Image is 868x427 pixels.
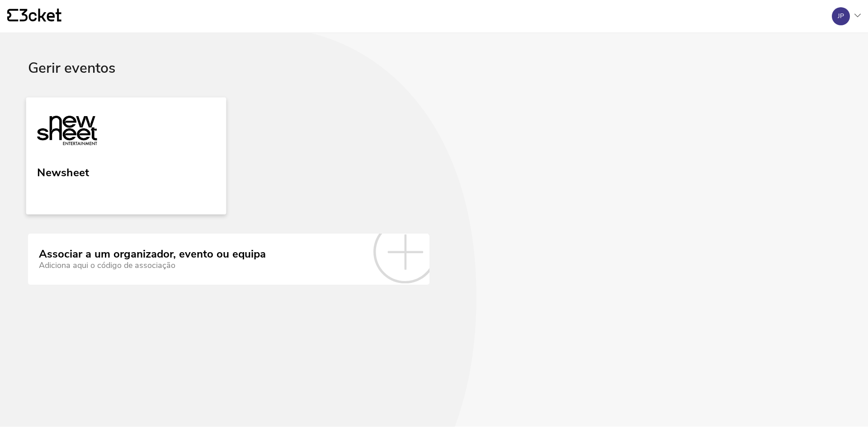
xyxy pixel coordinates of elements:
div: JP [838,13,844,20]
a: Newsheet Newsheet [26,97,226,214]
div: Associar a um organizador, evento ou equipa [39,248,266,261]
div: Gerir eventos [28,60,840,99]
img: Newsheet [37,112,97,154]
a: Associar a um organizador, evento ou equipa Adiciona aqui o código de associação [28,234,429,284]
a: {' '} [7,9,61,24]
g: {' '} [7,9,18,22]
div: Newsheet [37,163,89,179]
div: Adiciona aqui o código de associação [39,261,266,270]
